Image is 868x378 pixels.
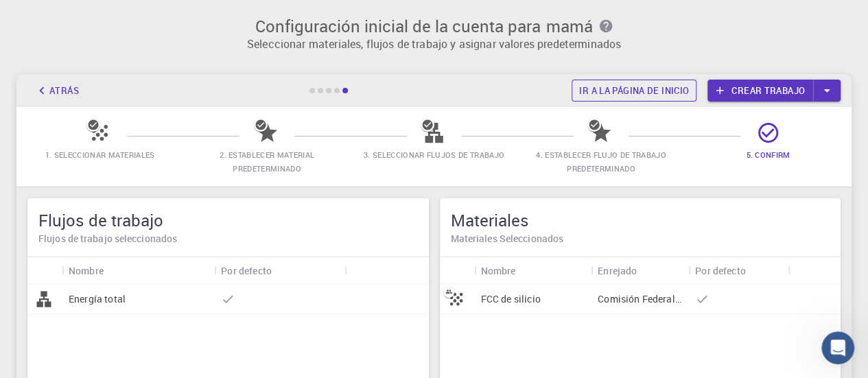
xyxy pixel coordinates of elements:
font: mamá [546,15,593,37]
font: Materiales Seleccionados [451,232,563,245]
div: Enrejado [591,257,688,284]
font: FCC de silicio [481,292,541,305]
font: Flujos de trabajo seleccionados [38,232,177,245]
font: Por defecto [221,264,272,277]
font: Comisión Federal de Comunicaciones (FCC) [598,292,790,305]
div: Icono [440,257,474,284]
font: 3. Seleccionar flujos de trabajo [364,150,504,160]
div: Nombre [474,257,591,284]
button: Clasificar [104,259,126,281]
font: Seleccionar materiales, flujos de trabajo y asignar valores predeterminados [247,36,621,51]
font: 5. Confirm [746,150,790,160]
font: Atrás [49,84,79,97]
button: Clasificar [272,259,294,281]
font: 1. Seleccionar materiales [45,150,155,160]
font: 4. Establecer flujo de trabajo predeterminado [536,150,666,174]
font: Nombre [69,264,104,277]
button: Clasificar [637,259,659,281]
a: Crear trabajo [707,80,813,102]
font: Energía total [69,292,126,305]
font: Flujos de trabajo [38,209,163,231]
font: Por defecto [695,264,746,277]
a: Ir a la página de inicio [572,80,696,102]
font: Materiales [451,209,529,231]
button: Clasificar [515,259,537,281]
button: Atrás [27,80,86,102]
font: Configuración inicial de la cuenta para [255,15,541,37]
font: Nombre [481,264,516,277]
font: Ir a la página de inicio [579,84,689,97]
font: 2. Establecer material predeterminado [220,150,314,174]
div: Por defecto [214,257,344,284]
iframe: Chat en vivo de Intercom [821,331,854,364]
div: Icono [27,257,62,284]
font: Enrejado [598,264,637,277]
span: Soporte [27,10,76,22]
font: Crear trabajo [731,84,805,97]
div: Por defecto [688,257,788,284]
div: Nombre [62,257,214,284]
button: Clasificar [746,259,768,281]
